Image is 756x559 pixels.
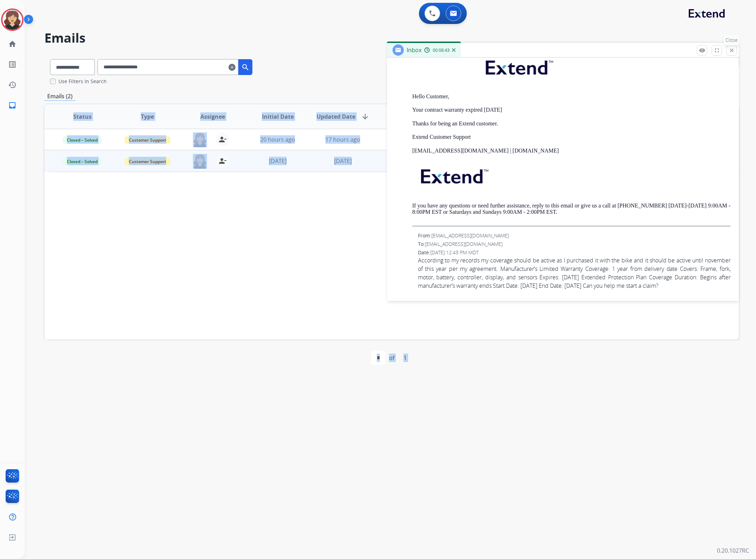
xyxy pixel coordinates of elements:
mat-icon: clear [229,63,236,72]
mat-icon: arrow_downward [361,112,369,121]
span: Closed – Solved [63,136,102,144]
span: Assignee [200,112,225,121]
span: Customer Support [125,158,170,165]
mat-icon: person_remove [218,157,227,165]
span: 20 hours ago [260,136,295,143]
div: Date: [418,249,731,256]
img: extend.png [477,52,560,80]
img: agent-avatar [193,132,207,147]
mat-icon: history [8,81,17,89]
p: Hello Customer, [412,93,731,100]
span: Updated Date [317,112,355,121]
p: Emails (2) [44,92,75,101]
p: If you have any questions or need further assistance, reply to this email or give us a call at [P... [412,203,731,216]
span: [EMAIL_ADDRESS][DOMAIN_NAME] [431,232,509,239]
p: Your contract warranty expired [DATE] [412,107,731,113]
mat-icon: list_alt [8,60,17,69]
span: [DATE] [334,157,352,165]
span: [DATE] 12:43 PM MDT [430,249,479,256]
mat-icon: close [729,47,735,54]
mat-icon: home [8,40,17,48]
span: Customer Support [125,136,170,144]
h2: Emails [44,31,739,45]
span: [DATE] [269,157,287,165]
span: 17 hours ago [325,136,360,143]
p: Close [724,35,740,45]
mat-icon: remove_red_eye [699,47,705,54]
span: Inbox [407,46,421,54]
span: [EMAIL_ADDRESS][DOMAIN_NAME] [425,241,502,247]
span: Initial Date [262,112,294,121]
span: Type [141,112,154,121]
p: [EMAIL_ADDRESS][DOMAIN_NAME] | [DOMAIN_NAME] [412,148,731,154]
div: To: [418,241,731,248]
mat-icon: fullscreen [714,47,720,54]
img: avatar [2,10,22,30]
label: Use Filters In Search [58,78,107,85]
span: 00:08:43 [433,48,450,53]
span: According to my records my coverage should be active as I purchased it with the bike and it shoul... [418,256,731,290]
mat-icon: inbox [8,101,17,110]
img: agent-avatar [193,154,207,169]
div: From: [418,232,731,239]
mat-icon: person_remove [218,135,227,144]
mat-icon: search [241,63,250,72]
span: Status [73,112,92,121]
div: 1 [398,351,412,365]
p: Thanks for being an Extend customer. [412,120,731,127]
button: Close [726,45,737,56]
span: Closed – Solved [63,158,102,165]
div: of [389,354,394,362]
p: Extend Customer Support [412,134,731,140]
p: 0.20.1027RC [717,546,749,555]
img: extend.png [412,161,495,189]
